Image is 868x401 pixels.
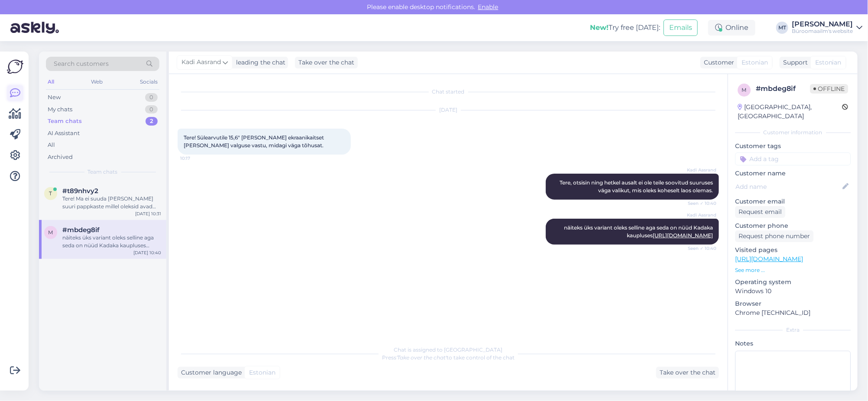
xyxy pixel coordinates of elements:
[295,57,358,68] div: Take over the chat
[708,20,755,36] div: Online
[653,232,713,239] a: [URL][DOMAIN_NAME]
[735,197,851,206] p: Customer email
[382,354,515,361] span: Press to take control of the chat
[792,21,863,35] a: [PERSON_NAME]Büroomaailm's website
[178,368,242,377] div: Customer language
[810,84,848,94] span: Offline
[476,3,501,11] span: Enable
[735,326,851,334] div: Extra
[792,28,853,35] div: Büroomaailm's website
[135,210,161,217] div: [DATE] 10:31
[49,229,53,236] span: m
[815,58,842,67] span: Estonian
[48,105,72,114] div: My chats
[735,339,851,348] p: Notes
[792,21,853,28] div: [PERSON_NAME]
[564,224,714,239] span: näiteks üks variant oleks selline aga seda on nüüd Kadaka kaupluses
[735,246,851,255] p: Visited pages
[684,212,716,218] span: Kadi Aasrand
[394,346,503,353] span: Chat is assigned to [GEOGRAPHIC_DATA]
[138,76,159,87] div: Socials
[742,58,768,67] span: Estonian
[181,58,221,67] span: Kadi Aasrand
[776,22,788,34] div: MT
[735,206,785,218] div: Request email
[48,117,82,126] div: Team chats
[735,299,851,308] p: Browser
[54,59,109,68] span: Search customers
[684,200,716,207] span: Seen ✓ 10:40
[735,182,841,191] input: Add name
[180,155,213,162] span: 10:17
[62,187,98,195] span: #t89nhvy2
[560,179,714,194] span: Tere, otsisin ning hetkel ausalt ei ole teile soovitud suuruses väga valikut, mis oleks koheselt ...
[735,287,851,296] p: Windows 10
[249,368,275,377] span: Estonian
[48,153,73,162] div: Archived
[62,226,100,234] span: #mbdeg8if
[48,93,61,102] div: New
[684,245,716,252] span: Seen ✓ 10:40
[88,168,118,176] span: Team chats
[7,58,23,75] img: Askly Logo
[62,234,161,249] div: näiteks üks variant oleks selline aga seda on nüüd Kadaka kaupluses [URL][DOMAIN_NAME]
[780,58,808,67] div: Support
[735,230,813,242] div: Request phone number
[700,58,734,67] div: Customer
[735,221,851,230] p: Customer phone
[735,255,803,263] a: [URL][DOMAIN_NAME]
[178,106,719,114] div: [DATE]
[145,93,158,102] div: 0
[738,103,842,121] div: [GEOGRAPHIC_DATA], [GEOGRAPHIC_DATA]
[178,88,719,96] div: Chat started
[735,169,851,178] p: Customer name
[590,23,609,32] b: New!
[62,195,161,210] div: Tere! Ma ei suuda [PERSON_NAME] suuri pappkaste millel oleksid avad külgedel paremaks hoidmiseks....
[735,266,851,274] p: See more ...
[590,23,660,33] div: Try free [DATE]:
[735,308,851,317] p: Chrome [TECHNICAL_ID]
[48,141,55,149] div: All
[684,167,716,173] span: Kadi Aasrand
[735,142,851,151] p: Customer tags
[756,84,810,94] div: # mbdeg8if
[735,278,851,287] p: Operating system
[46,76,56,87] div: All
[664,19,698,36] button: Emails
[49,190,52,197] span: t
[146,117,158,126] div: 2
[396,354,447,361] i: 'Take over the chat'
[133,249,161,256] div: [DATE] 10:40
[742,87,747,93] span: m
[48,129,80,138] div: AI Assistant
[184,134,325,149] span: Tere! Sülearvutile 15,6" [PERSON_NAME] ekraanikaitset [PERSON_NAME] valguse vastu, midagi väga tõ...
[233,58,285,67] div: leading the chat
[656,367,719,378] div: Take over the chat
[735,152,851,165] input: Add a tag
[735,129,851,136] div: Customer information
[90,76,105,87] div: Web
[145,105,158,114] div: 0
